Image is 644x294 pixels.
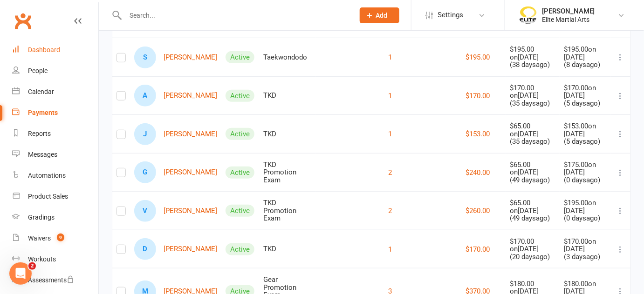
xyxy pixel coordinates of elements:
div: ( 49 days ago) [510,214,556,222]
button: 1 [389,128,392,140]
div: Elite Martial Arts [542,15,595,24]
a: A[PERSON_NAME] [134,85,217,107]
div: Promotion Exam [263,168,312,184]
a: Reports [12,123,98,144]
div: Promotion Exam [263,207,312,222]
a: G[PERSON_NAME] [134,161,217,183]
img: thumb_image1508806937.png [519,6,537,25]
div: Sebastian Escorcha [134,47,156,68]
div: Payments [28,109,58,116]
div: [PERSON_NAME] [542,7,595,15]
div: Dashboard [28,46,60,53]
div: $195.00 on [DATE] [564,46,607,61]
div: Active [226,167,254,179]
div: People [28,67,48,74]
div: John Espinal [134,123,156,145]
div: Gear [263,276,312,284]
div: Active [226,90,254,102]
a: Automations [12,165,98,186]
div: Assessments [28,276,74,284]
button: $195.00 [466,52,490,63]
div: $170.00 on [DATE] [564,238,607,253]
span: Add [376,12,388,19]
div: ( 35 days ago) [510,100,556,107]
div: Daniel Perez [134,238,156,260]
a: Clubworx [11,9,34,33]
button: 2 [389,167,392,178]
iframe: Intercom live chat [9,262,32,285]
a: J[PERSON_NAME] [134,123,217,145]
div: Active [226,51,254,63]
div: $175.00 on [DATE] [564,161,607,176]
div: $195.00 on [DATE] [510,46,556,61]
div: $65.00 on [DATE] [510,199,556,214]
a: Payments [12,102,98,123]
div: Active [226,243,254,255]
button: Add [360,7,399,23]
div: ( 5 days ago) [564,138,607,146]
div: Veda Goyal [134,200,156,222]
div: Product Sales [28,193,68,200]
a: Calendar [12,81,98,102]
span: 9 [57,234,64,241]
div: ( 35 days ago) [510,138,556,146]
button: 1 [389,52,392,63]
div: Anyelo Espinal [134,85,156,107]
div: Automations [28,172,66,179]
div: ( 0 days ago) [564,214,607,222]
div: ( 5 days ago) [564,100,607,107]
div: Active [226,205,254,217]
div: $170.00 on [DATE] [510,238,556,253]
div: ( 0 days ago) [564,176,607,184]
div: $65.00 on [DATE] [510,161,556,176]
span: 2 [28,262,36,270]
div: TKD [263,130,312,138]
div: ( 49 days ago) [510,176,556,184]
a: Workouts [12,249,98,270]
button: $170.00 [466,90,490,101]
div: ( 38 days ago) [510,61,556,69]
div: ( 20 days ago) [510,253,556,261]
a: People [12,60,98,81]
div: $153.00 on [DATE] [564,122,607,138]
div: Gradings [28,214,55,221]
div: ( 8 days ago) [564,61,607,69]
button: $170.00 [466,244,490,255]
div: TKD [263,161,312,169]
button: $240.00 [466,167,490,178]
div: Messages [28,151,57,158]
div: TKD [263,199,312,207]
a: Assessments [12,270,98,291]
input: Search... [123,9,348,22]
div: Reports [28,130,51,137]
div: Waivers [28,234,51,242]
div: Active [226,128,254,140]
button: $260.00 [466,205,490,216]
button: 2 [389,205,392,216]
div: ( 3 days ago) [564,253,607,261]
div: Gayatri Goyal [134,161,156,183]
button: $153.00 [466,128,490,140]
div: $195.00 on [DATE] [564,199,607,214]
div: $170.00 on [DATE] [564,84,607,100]
div: $65.00 on [DATE] [510,122,556,138]
span: Settings [438,5,463,26]
a: Product Sales [12,186,98,207]
div: Taekwondodo [263,53,312,61]
div: TKD [263,245,312,253]
div: $170.00 on [DATE] [510,84,556,100]
a: Gradings [12,207,98,228]
div: TKD [263,92,312,100]
a: Messages [12,144,98,165]
a: S[PERSON_NAME] [134,47,217,68]
div: Workouts [28,255,56,263]
a: Dashboard [12,40,98,60]
button: 1 [389,90,392,101]
a: Waivers 9 [12,228,98,249]
a: V[PERSON_NAME] [134,200,217,222]
button: 1 [389,244,392,255]
div: Calendar [28,88,54,95]
a: D[PERSON_NAME] [134,238,217,260]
